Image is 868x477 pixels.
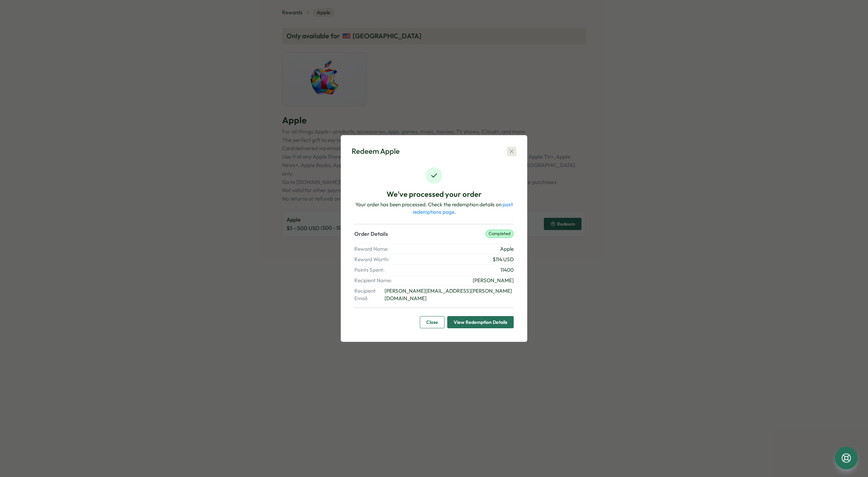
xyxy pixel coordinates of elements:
p: Your order has been processed. Check the redemption details on . [354,201,514,216]
button: View Redemption Details [447,316,514,328]
span: [PERSON_NAME] [473,277,514,284]
p: Order Details [354,230,388,238]
span: Points Spent: [354,266,392,274]
a: past redemptions page [413,201,513,215]
span: Reward Worth: [354,256,392,263]
span: Apple [500,245,514,253]
p: completed [486,230,514,238]
span: Close [426,316,438,328]
span: [PERSON_NAME][EMAIL_ADDRESS][PERSON_NAME][DOMAIN_NAME] [384,287,514,302]
span: Recipient Name: [354,277,392,284]
span: Reward Name: [354,245,392,253]
button: Close [420,316,445,328]
span: Recipient Email: [354,287,383,302]
p: We've processed your order [387,189,482,200]
span: $ 114 USD [493,256,514,263]
span: View Redemption Details [454,316,507,328]
span: 11400 [500,266,514,274]
div: Redeem Apple [352,146,400,157]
